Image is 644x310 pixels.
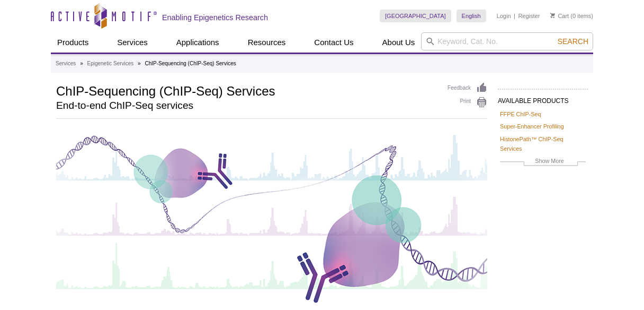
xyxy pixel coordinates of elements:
h2: AVAILABLE PRODUCTS [498,89,588,108]
li: (0 items) [550,10,593,22]
a: Contact Us [308,32,360,53]
a: Register [518,12,540,20]
a: [GEOGRAPHIC_DATA] [380,10,451,22]
li: » [138,61,141,66]
a: Feedback [448,82,487,94]
a: FFPE ChIP-Seq [500,109,541,119]
a: Applications [170,32,226,53]
h2: Enabling Epigenetics Research [162,13,268,22]
a: Services [111,32,154,53]
h2: End-to-end ChIP-Seq services [56,101,437,110]
a: Cart [550,12,569,20]
span: Search [558,37,588,46]
a: Resources [241,32,292,53]
a: Show More [500,156,586,168]
img: Your Cart [550,13,555,18]
input: Keyword, Cat. No. [421,32,593,50]
a: Super-Enhancer Profiling [500,122,564,131]
img: ChIP-Seq Services [56,130,487,306]
a: Print [448,97,487,108]
li: | [514,10,515,22]
h1: ChIP-Sequencing (ChIP-Seq) Services [56,82,437,98]
button: Search [554,37,592,46]
a: About Us [376,32,422,53]
li: ChIP-Sequencing (ChIP-Seq) Services [145,61,236,66]
a: Login [497,12,511,20]
a: Services [56,59,76,68]
a: HistonePath™ ChIP-Seq Services [500,134,586,153]
a: Epigenetic Services [87,59,133,68]
li: » [80,61,83,66]
a: English [457,10,486,22]
a: Products [51,32,95,53]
